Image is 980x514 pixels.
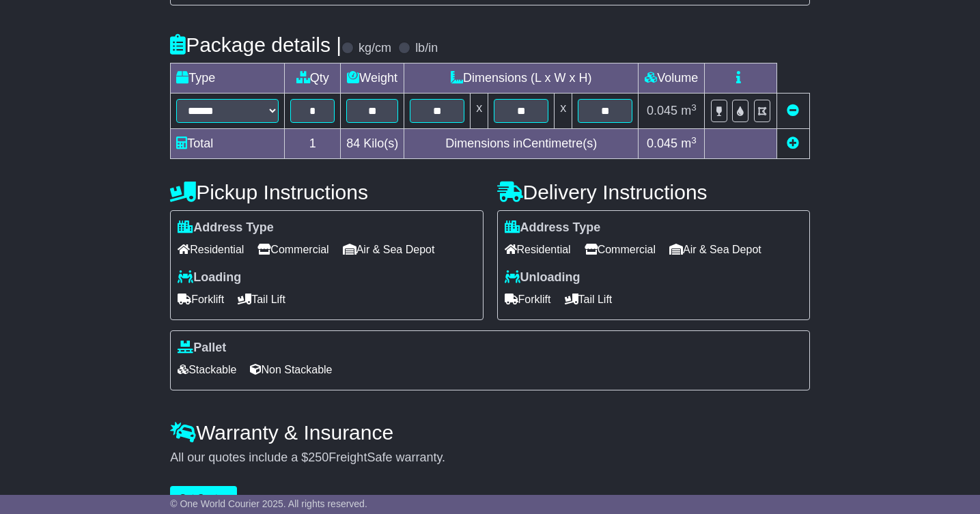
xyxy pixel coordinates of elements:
span: Forklift [178,289,224,310]
span: 0.045 [647,137,677,150]
label: kg/cm [359,41,391,56]
td: Total [171,129,285,159]
td: x [555,94,572,129]
span: 250 [308,451,328,464]
sup: 3 [691,135,697,145]
span: m [681,137,697,150]
span: Stackable [178,359,236,380]
td: Volume [639,63,705,94]
div: All our quotes include a $ FreightSafe warranty. [170,451,810,466]
span: Air & Sea Depot [343,239,435,260]
td: Type [171,63,285,94]
span: Tail Lift [565,289,613,310]
span: 84 [346,137,360,150]
h4: Warranty & Insurance [170,421,810,444]
span: 0.045 [647,104,677,117]
span: Residential [178,239,244,260]
span: Non Stackable [250,359,332,380]
td: Dimensions in Centimetre(s) [404,129,639,159]
span: Air & Sea Depot [669,239,761,260]
span: Tail Lift [238,289,285,310]
span: Commercial [257,239,328,260]
button: Get Quotes [170,486,237,510]
span: Residential [505,239,571,260]
td: Kilo(s) [341,129,404,159]
label: Address Type [178,220,274,235]
td: Qty [285,63,341,94]
span: m [681,104,697,117]
label: Pallet [178,341,226,356]
td: 1 [285,129,341,159]
label: Unloading [505,270,580,285]
h4: Delivery Instructions [497,181,810,203]
td: x [471,94,488,129]
sup: 3 [691,102,697,113]
label: Address Type [505,220,601,235]
span: © One World Courier 2025. All rights reserved. [170,498,367,509]
span: Forklift [505,289,551,310]
td: Weight [341,63,404,94]
td: Dimensions (L x W x H) [404,63,639,94]
a: Remove this item [787,104,799,117]
h4: Pickup Instructions [170,181,483,203]
label: lb/in [415,41,438,56]
a: Add new item [787,137,799,150]
h4: Package details | [170,33,341,56]
label: Loading [178,270,241,285]
span: Commercial [585,239,656,260]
